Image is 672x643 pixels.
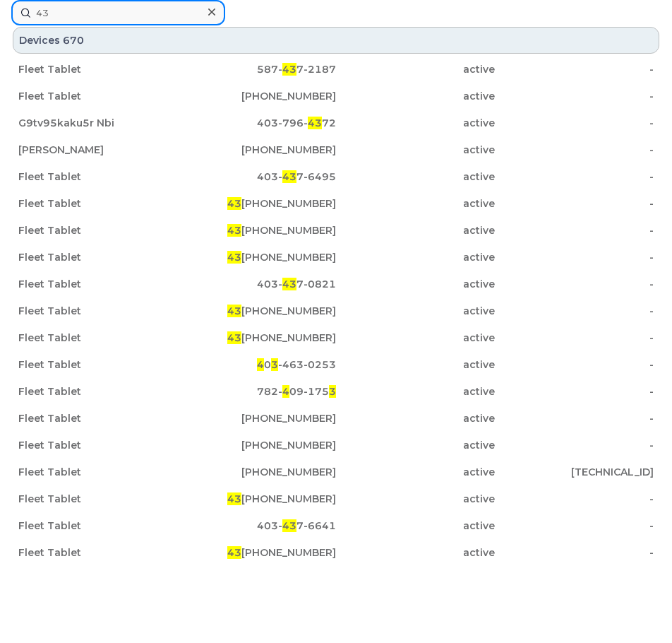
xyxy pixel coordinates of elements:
div: - [495,384,654,399]
div: active [336,358,495,372]
a: Fleet Tablet[PHONE_NUMBER]active[TECHNICAL_ID] [13,459,659,485]
div: active [336,62,495,76]
div: - [495,89,654,103]
div: Fleet Tablet [18,277,177,291]
a: Fleet Tablet403-437-0821active- [13,271,659,297]
div: - [495,519,654,533]
a: Fleet Tablet43[PHONE_NUMBER]active- [13,325,659,350]
span: 43 [227,224,241,237]
span: 43 [227,331,241,344]
div: 587- 7-2187 [177,62,336,76]
div: active [336,170,495,184]
div: [PHONE_NUMBER] [177,89,336,103]
a: Fleet Tablet587-437-2187active- [13,57,659,82]
span: 43 [282,63,296,76]
div: Fleet Tablet [18,62,177,76]
span: 43 [227,197,241,210]
a: Fleet Tablet403-463-0253active- [13,352,659,377]
div: - [495,143,654,157]
a: Fleet Tablet43[PHONE_NUMBER]active- [13,191,659,216]
div: [PHONE_NUMBER] [177,196,336,211]
div: - [495,545,654,560]
span: 43 [282,519,296,532]
div: active [336,116,495,130]
div: - [495,411,654,425]
span: 43 [227,251,241,264]
div: - [495,250,654,264]
div: Fleet Tablet [18,545,177,560]
div: 403- 7-6495 [177,170,336,184]
div: - [495,277,654,291]
a: G9tv95kaku5r Nbi403-796-4372active- [13,110,659,136]
div: [PHONE_NUMBER] [177,304,336,318]
div: 403- 7-6641 [177,519,336,533]
span: 43 [308,117,322,129]
div: - [495,304,654,318]
div: active [336,438,495,452]
div: active [336,143,495,157]
span: 43 [282,278,296,290]
div: - [495,358,654,372]
div: 782- 09-175 [177,384,336,399]
span: 3 [271,358,278,371]
div: active [336,384,495,399]
div: Fleet Tablet [18,519,177,533]
a: Fleet Tablet[PHONE_NUMBER]active- [13,432,659,458]
div: 403-796- 72 [177,116,336,130]
a: Fleet Tablet403-437-6495active- [13,164,659,189]
div: [PERSON_NAME] [18,143,177,157]
span: 43 [227,305,241,317]
a: 12 Cost Centre 92048587-437-3346active- [13,567,659,592]
div: Fleet Tablet [18,223,177,237]
a: Fleet Tablet[PHONE_NUMBER]active- [13,83,659,109]
div: Fleet Tablet [18,384,177,399]
div: [PHONE_NUMBER] [177,143,336,157]
div: active [336,196,495,211]
div: 403- 7-0821 [177,277,336,291]
div: [PHONE_NUMBER] [177,250,336,264]
span: 3 [329,385,336,398]
a: Fleet Tablet43[PHONE_NUMBER]active- [13,298,659,324]
div: active [336,411,495,425]
div: Fleet Tablet [18,465,177,479]
a: Fleet Tablet43[PHONE_NUMBER]active- [13,244,659,270]
div: active [336,519,495,533]
div: Fleet Tablet [18,331,177,345]
a: Fleet Tablet43[PHONE_NUMBER]active- [13,218,659,243]
div: G9tv95kaku5r Nbi [18,116,177,130]
div: active [336,545,495,560]
span: 43 [282,170,296,183]
div: Fleet Tablet [18,89,177,103]
div: - [495,196,654,211]
span: 43 [227,546,241,559]
div: [PHONE_NUMBER] [177,492,336,506]
span: 4 [282,385,289,398]
div: - [495,438,654,452]
a: Fleet Tablet43[PHONE_NUMBER]active- [13,540,659,565]
div: Fleet Tablet [18,358,177,372]
div: [PHONE_NUMBER] [177,331,336,345]
div: 0 -463-0253 [177,358,336,372]
div: [PHONE_NUMBER] [177,465,336,479]
a: Fleet Tablet[PHONE_NUMBER]active- [13,406,659,431]
div: active [336,492,495,506]
div: Fleet Tablet [18,411,177,425]
div: active [336,89,495,103]
a: [PERSON_NAME][PHONE_NUMBER]active- [13,137,659,163]
div: - [495,492,654,506]
span: 43 [227,492,241,505]
div: [PHONE_NUMBER] [177,438,336,452]
div: active [336,250,495,264]
div: - [495,331,654,345]
div: Fleet Tablet [18,170,177,184]
div: Fleet Tablet [18,438,177,452]
div: [PHONE_NUMBER] [177,545,336,560]
div: Fleet Tablet [18,492,177,506]
div: active [336,223,495,237]
div: Fleet Tablet [18,250,177,264]
div: - [495,170,654,184]
div: active [336,304,495,318]
div: [PHONE_NUMBER] [177,411,336,425]
div: [TECHNICAL_ID] [495,465,654,479]
a: Fleet Tablet782-409-1753active- [13,379,659,404]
